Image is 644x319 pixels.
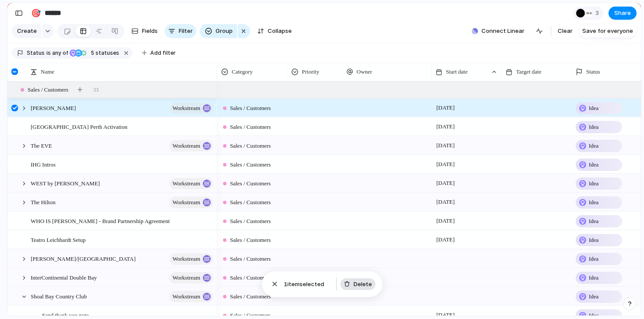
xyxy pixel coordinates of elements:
[17,27,37,35] span: Create
[230,273,271,282] span: Sales / Customers
[582,27,633,35] span: Save for everyone
[586,67,600,76] span: Status
[45,48,70,58] button: isany of
[88,50,96,56] span: 5
[230,160,271,169] span: Sales / Customers
[589,142,598,150] span: Idea
[200,24,237,38] button: Group
[609,7,637,20] button: Share
[230,198,271,207] span: Sales / Customers
[170,272,213,284] button: workstream
[31,103,76,113] span: [PERSON_NAME]
[614,9,631,18] span: Share
[558,27,573,35] span: Clear
[170,140,213,152] button: workstream
[31,197,56,207] span: The Hilton
[150,49,176,57] span: Add filter
[173,140,200,152] span: workstream
[165,24,196,38] button: Filter
[589,160,598,169] span: Idea
[230,217,271,226] span: Sales / Customers
[589,273,598,282] span: Idea
[31,234,85,245] span: Teatro Leichhardt Setup
[268,27,292,35] span: Collapse
[434,103,457,113] span: [DATE]
[232,67,253,76] span: Category
[31,291,87,301] span: Shoal Bay Country Club
[170,197,213,208] button: workstream
[481,27,524,35] span: Connect Linear
[170,103,213,114] button: workstream
[69,48,121,58] button: 5 statuses
[230,236,271,245] span: Sales / Customers
[446,67,467,76] span: Start date
[230,179,271,188] span: Sales / Customers
[28,85,68,94] span: Sales / Customers
[434,197,457,207] span: [DATE]
[434,140,457,151] span: [DATE]
[179,27,193,35] span: Filter
[27,49,45,57] span: Status
[589,292,598,301] span: Idea
[595,9,602,18] span: 3
[516,67,541,76] span: Target date
[434,234,457,245] span: [DATE]
[137,47,181,59] button: Add filter
[230,292,271,301] span: Sales / Customers
[88,49,119,57] span: statuses
[302,67,319,76] span: Priority
[434,121,457,132] span: [DATE]
[434,178,457,188] span: [DATE]
[173,102,200,114] span: workstream
[230,142,271,150] span: Sales / Customers
[216,27,233,35] span: Group
[589,217,598,226] span: Idea
[579,24,637,38] button: Save for everyone
[170,178,213,189] button: workstream
[173,253,200,265] span: workstream
[589,236,598,245] span: Idea
[173,272,200,284] span: workstream
[29,6,43,20] button: 🎯
[254,24,295,38] button: Collapse
[170,253,213,265] button: workstream
[230,255,271,263] span: Sales / Customers
[31,121,127,131] span: [GEOGRAPHIC_DATA] Perth Activation
[589,255,598,263] span: Idea
[12,24,41,38] button: Create
[31,253,135,263] span: [PERSON_NAME]/[GEOGRAPHIC_DATA]
[589,123,598,131] span: Idea
[354,280,372,289] span: Delete
[173,291,200,303] span: workstream
[173,177,200,190] span: workstream
[434,159,457,170] span: [DATE]
[173,196,200,209] span: workstream
[51,49,68,57] span: any of
[93,85,99,94] span: 33
[46,49,51,57] span: is
[31,178,100,188] span: WEST by [PERSON_NAME]
[554,24,576,38] button: Clear
[284,280,329,289] span: item selected
[284,280,287,287] span: 1
[128,24,161,38] button: Fields
[31,159,56,169] span: IHG Intros
[170,291,213,302] button: workstream
[357,67,372,76] span: Owner
[41,67,54,76] span: Name
[589,104,598,113] span: Idea
[31,216,170,226] span: WHO IS [PERSON_NAME] - Brand Partnership Agreement
[589,198,598,207] span: Idea
[31,7,41,19] div: 🎯
[230,123,271,131] span: Sales / Customers
[230,104,271,113] span: Sales / Customers
[468,25,528,38] button: Connect Linear
[340,278,375,291] button: Delete
[589,179,598,188] span: Idea
[31,140,52,150] span: The EVE
[142,27,158,35] span: Fields
[434,216,457,226] span: [DATE]
[31,272,97,282] span: InterContinental Double Bay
